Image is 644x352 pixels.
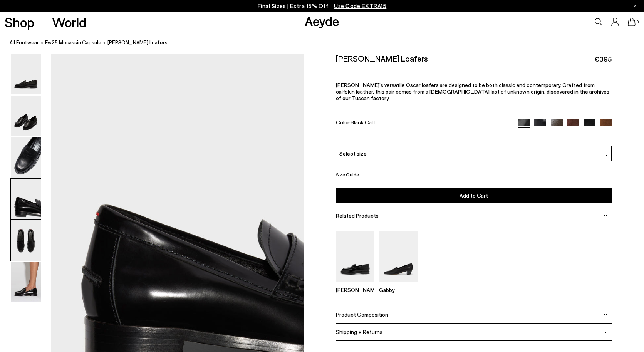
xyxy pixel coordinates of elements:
[336,212,379,219] span: Related Products
[11,220,41,261] img: Oscar Leather Loafers - Image 5
[45,39,101,45] span: Fw25 Mocassin Capsule
[10,39,39,47] a: All Footwear
[336,188,612,203] button: Add to Cart
[11,96,41,136] img: Oscar Leather Loafers - Image 2
[11,54,41,94] img: Oscar Leather Loafers - Image 1
[336,119,509,128] div: Color:
[336,169,359,179] button: Size Guide
[336,54,428,63] h2: [PERSON_NAME] Loafers
[460,192,488,199] span: Add to Cart
[334,2,386,9] span: Navigate to /collections/ss25-final-sizes
[336,277,374,293] a: Leon Loafers [PERSON_NAME]
[107,39,168,47] span: [PERSON_NAME] Loafers
[11,137,41,178] img: Oscar Leather Loafers - Image 3
[10,32,644,54] nav: breadcrumb
[336,82,609,101] span: [PERSON_NAME]’s versatile Oscar loafers are designed to be both classic and contemporary. Crafted...
[628,18,636,26] a: 0
[336,311,388,318] span: Product Composition
[351,119,375,126] span: Black Calf
[336,231,374,282] img: Leon Loafers
[636,20,639,24] span: 0
[11,262,41,302] img: Oscar Leather Loafers - Image 6
[305,13,339,29] a: Aeyde
[594,54,612,64] span: €395
[379,287,418,293] p: Gabby
[604,330,607,334] img: svg%3E
[52,15,86,29] a: World
[258,1,387,11] p: Final Sizes | Extra 15% Off
[379,277,418,293] a: Gabby Almond-Toe Loafers Gabby
[11,179,41,219] img: Oscar Leather Loafers - Image 4
[604,153,608,157] img: svg%3E
[604,313,607,317] img: svg%3E
[336,287,374,293] p: [PERSON_NAME]
[604,213,607,217] img: svg%3E
[336,329,382,335] span: Shipping + Returns
[339,149,367,157] span: Select size
[45,39,101,47] a: Fw25 Mocassin Capsule
[5,15,34,29] a: Shop
[379,231,418,282] img: Gabby Almond-Toe Loafers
